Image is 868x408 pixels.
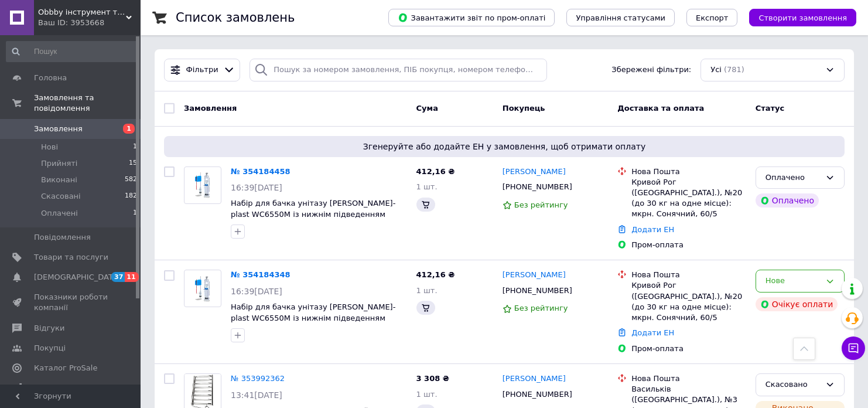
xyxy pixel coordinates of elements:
a: Фото товару [184,270,221,307]
span: 1 шт. [416,182,438,191]
span: 1 шт. [416,286,438,295]
div: Оплачено [766,172,821,184]
div: Нова Пошта [631,166,746,177]
a: Набір для бачка унітазу [PERSON_NAME]-plast WC6550M із нижнім підведенням G1/2", з пластиковим шт... [231,199,395,240]
div: [PHONE_NUMBER] [500,179,575,195]
span: Повідомлення [34,232,91,243]
span: 15 [129,158,137,169]
button: Створити замовлення [749,9,856,26]
button: Завантажити звіт по пром-оплаті [388,9,555,26]
div: Скасовано [766,379,821,391]
span: Показники роботи компанії [34,292,108,313]
span: Головна [34,73,67,83]
span: Фільтри [186,64,218,76]
span: Згенеруйте або додайте ЕН у замовлення, щоб отримати оплату [169,141,840,152]
a: Додати ЕН [631,225,674,234]
div: Нова Пошта [631,373,746,384]
a: [PERSON_NAME] [503,373,566,385]
span: 1 [133,142,137,152]
span: Покупці [34,343,66,353]
span: Доставка та оплата [617,104,704,113]
span: 16:39[DATE] [231,183,282,192]
div: Оплачено [756,193,819,208]
span: 412,16 ₴ [416,167,455,176]
span: 182 [125,191,137,202]
span: (781) [724,65,744,74]
button: Експорт [686,9,738,26]
span: 3 308 ₴ [416,374,449,383]
span: 13:41[DATE] [231,390,282,400]
span: Замовлення [34,124,83,134]
span: Аналітика [34,383,74,393]
div: [PHONE_NUMBER] [500,283,575,298]
span: Відгуки [34,323,64,334]
span: Створити замовлення [758,13,847,22]
a: Створити замовлення [737,13,856,22]
span: Покупець [503,104,545,113]
span: Замовлення [184,104,237,113]
div: Нова Пошта [631,270,746,280]
div: Кривой Рог ([GEOGRAPHIC_DATA].), №20 (до 30 кг на одне місце): мкрн. Сонячний, 60/5 [631,280,746,323]
input: Пошук [6,41,138,62]
a: № 354184458 [231,167,291,176]
div: Нове [766,275,821,287]
span: Каталог ProSale [34,363,97,373]
span: Без рейтингу [514,200,568,209]
span: Оплачені [41,208,78,219]
span: 16:39[DATE] [231,287,282,296]
div: Очікує оплати [756,297,838,311]
img: Фото товару [184,171,221,199]
button: Чат з покупцем [842,336,865,360]
h1: Список замовлень [176,11,295,25]
input: Пошук за номером замовлення, ПІБ покупця, номером телефону, Email, номером накладної [250,59,547,81]
span: 11 [125,272,138,282]
span: 1 [133,208,137,219]
button: Управління статусами [566,9,675,26]
span: 412,16 ₴ [416,270,455,279]
span: Збережені фільтри: [611,64,691,76]
span: Нові [41,142,58,152]
span: Товари та послуги [34,252,108,263]
div: Пром-оплата [631,344,746,354]
span: Виконані [41,175,77,185]
a: № 353992362 [231,374,285,383]
span: Замовлення та повідомлення [34,93,141,114]
span: 1 шт. [416,390,438,399]
a: [PERSON_NAME] [503,166,566,178]
span: Завантажити звіт по пром-оплаті [398,12,545,23]
div: Кривой Рог ([GEOGRAPHIC_DATA].), №20 (до 30 кг на одне місце): мкрн. Сонячний, 60/5 [631,177,746,220]
span: 37 [111,272,125,282]
a: № 354184348 [231,270,291,279]
span: Усі [710,64,722,76]
a: Фото товару [184,166,221,204]
div: Ваш ID: 3953668 [38,18,141,28]
span: Без рейтингу [514,304,568,312]
a: Набір для бачка унітазу [PERSON_NAME]-plast WC6550M із нижнім підведенням G1/2", з пластиковим шт... [231,302,395,344]
img: Фото товару [184,275,221,302]
span: Статус [756,104,785,113]
div: Пром-оплата [631,240,746,250]
span: Управління статусами [576,13,665,22]
span: 582 [125,175,137,185]
a: Додати ЕН [631,328,674,337]
span: Cума [416,104,438,113]
span: Прийняті [41,158,77,169]
span: Скасовані [41,191,81,202]
a: [PERSON_NAME] [503,270,566,281]
span: [DEMOGRAPHIC_DATA] [34,272,121,283]
span: Експорт [696,13,729,22]
div: [PHONE_NUMBER] [500,387,575,402]
span: 1 [123,124,135,134]
span: Obbby інструмент та сантехніка [38,7,126,18]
